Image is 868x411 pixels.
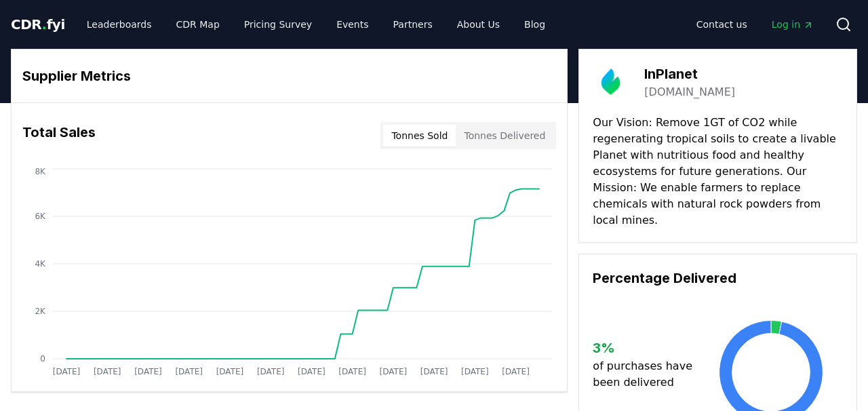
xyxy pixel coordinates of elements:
a: Partners [382,12,443,37]
nav: Main [686,12,825,37]
tspan: 0 [40,354,45,364]
h3: Percentage Delivered [593,268,843,288]
tspan: [DATE] [502,367,530,376]
tspan: [DATE] [216,367,244,376]
tspan: [DATE] [94,367,121,376]
tspan: 8K [35,167,46,176]
a: Log in [761,12,825,37]
tspan: [DATE] [175,367,203,376]
h3: Supplier Metrics [22,66,556,86]
a: About Us [446,12,511,37]
tspan: [DATE] [134,367,162,376]
tspan: 2K [35,307,46,316]
a: Events [325,12,379,37]
tspan: [DATE] [257,367,285,376]
a: CDR Map [165,12,231,37]
tspan: [DATE] [380,367,408,376]
p: of purchases have been delivered [593,358,698,391]
a: Pricing Survey [233,12,323,37]
h3: Total Sales [22,122,96,149]
tspan: [DATE] [298,367,325,376]
img: InPlanet-logo [593,63,631,101]
h3: InPlanet [644,64,735,84]
tspan: [DATE] [461,367,489,376]
a: Contact us [686,12,758,37]
tspan: [DATE] [338,367,366,376]
a: Blog [513,12,556,37]
nav: Main [76,12,556,37]
a: CDR.fyi [11,15,65,34]
span: CDR fyi [11,16,65,33]
a: [DOMAIN_NAME] [644,84,735,100]
button: Tonnes Sold [383,125,456,146]
p: Our Vision: Remove 1GT of CO2 while regenerating tropical soils to create a livable Planet with n... [593,115,843,229]
button: Tonnes Delivered [456,125,553,146]
tspan: 4K [35,259,46,269]
a: Leaderboards [76,12,163,37]
tspan: [DATE] [53,367,81,376]
span: Log in [772,18,814,31]
tspan: [DATE] [420,367,448,376]
h3: 3 % [593,338,698,358]
tspan: 6K [35,212,46,221]
span: . [42,16,47,33]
